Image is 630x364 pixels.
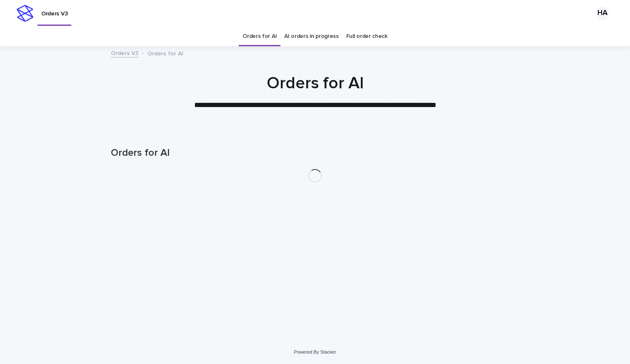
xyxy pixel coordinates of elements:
h1: Orders for AI [111,147,519,159]
a: AI orders in progress [284,27,339,46]
a: Powered By Stacker [294,349,336,354]
a: Full order check [346,27,387,46]
div: HA [596,7,609,20]
a: Orders for AI [242,27,277,46]
a: Orders V3 [111,48,138,57]
p: Orders for AI [147,48,183,57]
h1: Orders for AI [111,73,519,93]
img: stacker-logo-s-only.png [17,5,33,22]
